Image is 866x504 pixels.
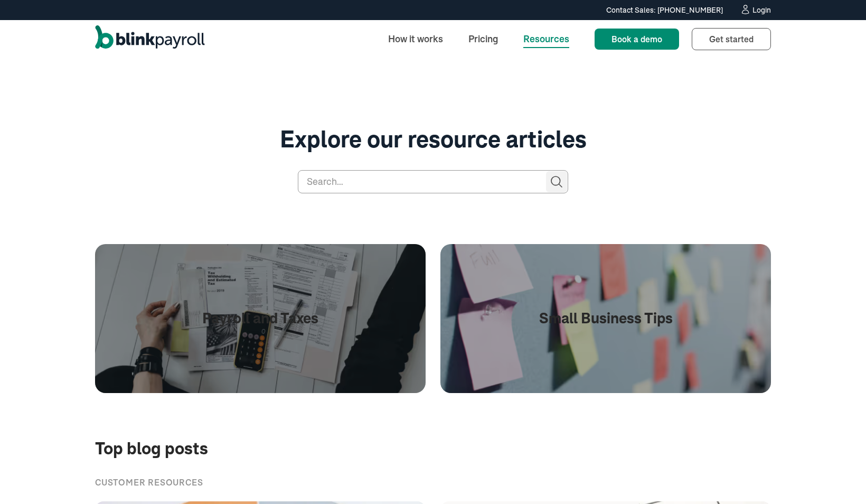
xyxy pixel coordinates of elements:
input: Search [546,171,567,192]
a: Get started [692,28,771,50]
span: Get started [709,34,754,44]
a: Book a demo [595,29,679,50]
span: Book a demo [611,34,662,44]
a: Small Business Tips [440,244,771,393]
div: customer resources [95,476,771,489]
h2: Top blog posts [95,439,771,459]
div: Login [752,6,771,14]
a: How it works [380,27,451,50]
input: Search… [298,170,568,193]
h1: Explore our resource articles [95,126,771,154]
a: Payroll and Taxes [95,244,426,393]
h1: Payroll and Taxes [202,310,318,328]
h1: Small Business Tips [539,310,673,328]
div: Contact Sales: [PHONE_NUMBER] [606,5,723,16]
a: Login [740,4,771,16]
a: Pricing [460,27,506,50]
a: Resources [515,27,578,50]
